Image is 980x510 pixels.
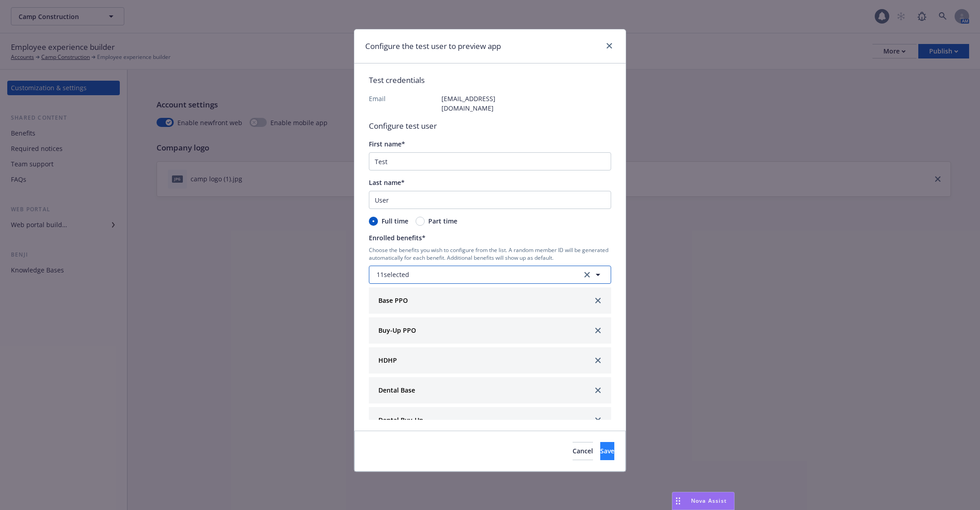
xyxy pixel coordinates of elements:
a: clear selection [582,269,593,280]
a: close [604,40,615,51]
p: Choose the benefits you wish to configure from the list. A random member ID will be generated aut... [369,246,611,262]
span: Cancel [573,447,593,455]
a: close [593,385,603,396]
p: Test credentials [369,74,611,86]
span: Save [600,447,614,455]
span: Last name* [369,178,405,187]
a: close [593,355,603,366]
p: Configure test user [369,120,611,132]
span: Full time [382,216,408,226]
a: close [593,415,603,426]
button: Nova Assist [672,492,735,510]
strong: HDHP [378,356,397,364]
a: close [593,325,603,336]
strong: Dental Buy-Up [378,416,423,424]
strong: Dental Base [378,386,415,394]
button: Cancel [573,442,593,460]
span: 11 selected [377,270,409,279]
strong: Base PPO [378,296,408,305]
a: close [593,295,603,306]
input: Full time [369,217,378,226]
strong: Buy-Up PPO [378,326,416,335]
span: Nova Assist [691,497,727,505]
span: Enrolled benefits* [369,233,426,242]
span: First name* [369,140,405,148]
input: Part time [416,217,425,226]
div: Drag to move [672,492,684,510]
button: Save [600,442,614,460]
button: 11selectedclear selection [369,266,611,284]
p: Email [369,94,441,113]
h1: Configure the test user to preview app [365,40,501,52]
span: Part time [428,216,457,226]
p: [EMAIL_ADDRESS][DOMAIN_NAME] [441,94,514,113]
